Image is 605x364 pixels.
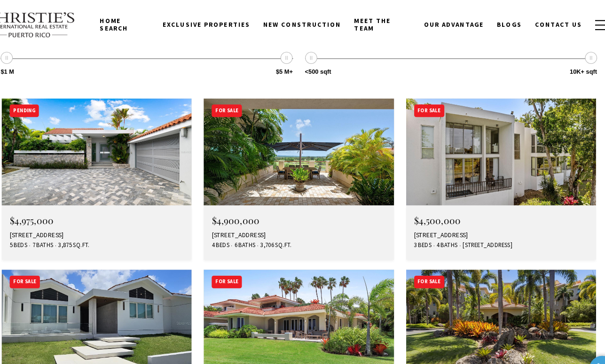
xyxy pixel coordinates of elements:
span: 3 Beds [410,226,427,234]
span: Blogs [488,19,511,27]
a: Pending Pending $4,975,000 [STREET_ADDRESS] 5 Beds 7 Baths 3,875 Sq.Ft. [24,93,202,243]
span: $4,500,000 [410,201,454,212]
span: $5 M+ [281,65,297,70]
span: $4,900,000 [221,201,266,212]
span: Exclusive Properties [175,19,257,27]
a: For Sale For Sale $4,500,000 [STREET_ADDRESS] 3 Beds 4 Baths [STREET_ADDRESS] [403,93,581,243]
a: Blogs [482,15,518,32]
div: For Sale [32,258,60,270]
img: Pending [24,93,202,193]
span: $1 M [24,65,36,70]
img: For Sale [403,93,581,193]
button: button [574,10,598,38]
div: [STREET_ADDRESS] [32,217,195,224]
span: [STREET_ADDRESS] [454,226,503,234]
img: Christie's International Real Estate text transparent background [7,12,94,36]
span: 10K+ sqft [556,65,581,70]
div: [STREET_ADDRESS] [221,217,384,224]
span: <500 sqft [308,65,333,70]
div: For Sale [410,258,439,270]
img: For Sale [213,93,391,193]
span: 4 Beds [221,226,237,234]
div: For Sale [221,98,249,110]
div: Pending [32,98,59,110]
span: 5 Beds [32,226,48,234]
span: 6 Baths [240,226,262,234]
span: 3,706 Sq.Ft. [264,226,296,234]
span: Contact Us [523,19,567,27]
a: New Construction [263,15,348,32]
div: [STREET_ADDRESS] [410,217,573,224]
a: Our Advantage [413,15,482,32]
span: $4,975,000 [32,201,73,212]
img: For Sale [24,253,202,353]
a: For Sale For Sale $4,900,000 [STREET_ADDRESS] 4 Beds 6 Baths 3,706 Sq.Ft. [213,93,391,243]
span: 4 Baths [429,226,451,234]
div: For Sale [221,258,249,270]
a: Meet the Team [348,11,413,36]
a: Exclusive Properties [169,15,263,32]
span: Our Advantage [419,19,476,27]
span: New Construction [269,19,342,27]
a: Home Search [110,11,169,36]
span: 7 Baths [51,226,73,234]
img: For Sale [213,253,391,353]
img: For Sale [403,253,581,353]
div: For Sale [410,98,439,110]
span: 3,875 Sq.Ft. [75,226,107,234]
